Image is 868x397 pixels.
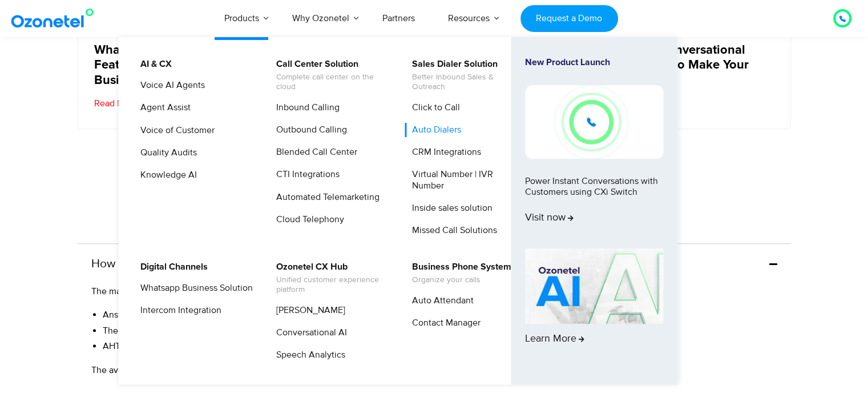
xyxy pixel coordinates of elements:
[405,201,494,215] a: Inside sales solution
[133,57,173,71] a: AI & CX
[269,348,347,362] a: Speech Analytics
[525,212,574,224] span: Visit now
[94,43,288,88] a: What Is VoIP Technology: Features and Benefits for Your Business
[520,5,618,32] a: Request a Demo
[269,101,341,115] a: Inbound Calling
[133,168,199,182] a: Knowledge AI
[269,167,341,182] a: CTI Integrations
[269,123,349,137] a: Outbound Calling
[269,212,346,227] a: Cloud Telephony
[269,57,390,94] a: Call Center SolutionComplete call center on the cloud
[525,57,663,244] a: New Product LaunchPower Instant Conversations with Customers using CXi SwitchVisit now
[133,146,199,160] a: Quality Audits
[103,325,253,336] span: The total number of agents logged in.
[405,167,526,193] a: Virtual Number | IVR Number
[78,192,791,215] h2: Frequently Asked Questions
[405,101,462,115] a: Click to Call
[405,316,482,330] a: Contact Manager
[133,281,255,295] a: Whatsapp Business Solution
[133,101,192,115] a: Agent Assist
[405,145,483,159] a: CRM Integrations
[405,57,526,94] a: Sales Dialer SolutionBetter Inbound Sales & Outreach
[91,286,395,297] span: The main factors used by the algorithm to predict agent availability includes:
[412,73,524,92] span: Better Inbound Sales & Outreach
[91,255,338,274] a: How does the predictive dialer algorithm work?
[133,78,207,93] a: Voice AI Agents
[276,275,389,295] span: Unified customer experience platform
[525,333,584,346] span: Learn More
[91,364,281,376] span: The average number of breaks taken by agents.
[405,123,463,137] a: Auto Dialers
[94,97,146,110] a: Read more about What Is VoIP Technology: Features and Benefits for Your Business
[269,260,390,296] a: Ozonetel CX HubUnified customer experience platform
[269,303,347,318] a: [PERSON_NAME]
[269,190,381,204] a: Automated Telemarketing
[78,284,791,397] div: How does the predictive dialer algorithm work?
[269,145,359,159] a: Blended Call Center
[405,294,475,308] a: Auto Attendant
[276,73,389,92] span: Complete call center on the cloud
[405,223,499,238] a: Missed Call Solutions
[103,340,267,352] span: AHT of Agents ( talk time + Wrap up time)
[133,260,209,274] a: Digital Channels
[405,260,513,287] a: Business Phone SystemOrganize your calls
[133,123,216,138] a: Voice of Customer
[525,248,663,365] a: Learn More
[133,303,223,318] a: Intercom Integration
[78,244,791,285] div: How does the predictive dialer algorithm work?
[525,85,663,158] img: New-Project-17.png
[412,275,511,285] span: Organize your calls
[269,326,349,340] a: Conversational AI
[525,248,663,324] img: AI
[103,309,318,320] span: Answer ratio of the past hour/specified period of time.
